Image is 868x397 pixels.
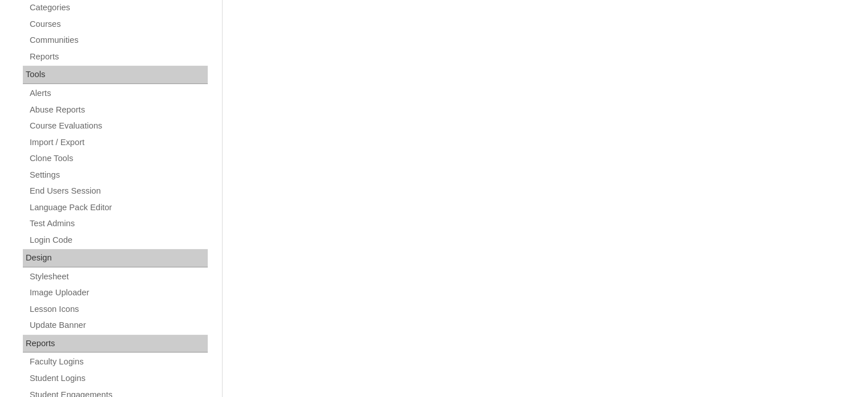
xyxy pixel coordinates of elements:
a: Login Code [29,233,208,247]
a: Course Evaluations [29,119,208,133]
a: End Users Session [29,184,208,198]
div: Design [23,249,208,267]
a: Student Logins [29,371,208,386]
a: Faculty Logins [29,355,208,369]
a: Update Banner [29,318,208,332]
a: Lesson Icons [29,302,208,316]
a: Clone Tools [29,151,208,166]
a: Language Pack Editor [29,200,208,215]
a: Stylesheet [29,270,208,284]
a: Abuse Reports [29,103,208,117]
a: Image Uploader [29,286,208,300]
a: Categories [29,1,208,15]
a: Test Admins [29,216,208,231]
a: Alerts [29,86,208,101]
a: Import / Export [29,135,208,150]
a: Communities [29,33,208,47]
a: Courses [29,17,208,31]
div: Reports [23,335,208,353]
div: Tools [23,66,208,84]
a: Settings [29,168,208,182]
a: Reports [29,50,208,64]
